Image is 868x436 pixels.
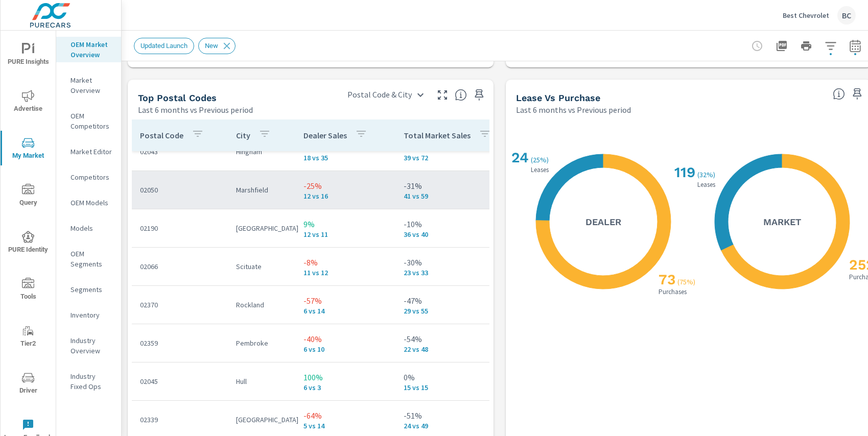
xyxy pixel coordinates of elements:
[404,180,512,192] p: -31%
[796,36,816,56] button: Print Report
[404,256,512,269] p: -30%
[404,295,512,307] p: -47%
[236,223,287,233] p: [GEOGRAPHIC_DATA]
[404,192,512,200] p: 41 vs 59
[56,246,121,272] div: OEM Segments
[820,36,841,56] button: Apply Filters
[677,277,697,286] p: ( 75% )
[303,383,387,392] p: 6 vs 3
[4,90,53,115] span: Advertise
[71,223,113,233] p: Models
[516,104,631,116] p: Last 6 months vs Previous period
[303,422,387,430] p: 5 vs 14
[4,43,53,68] span: PURE Insights
[56,307,121,323] div: Inventory
[845,36,865,56] button: Select Date Range
[341,86,430,104] div: Postal Code & City
[697,170,717,179] p: ( 32% )
[138,104,253,116] p: Last 6 months vs Previous period
[303,192,387,200] p: 12 vs 16
[56,195,121,210] div: OEM Models
[71,198,113,208] p: OEM Models
[303,295,387,307] p: -57%
[71,371,113,392] p: Industry Fixed Ops
[303,154,387,162] p: 18 vs 35
[140,185,220,195] p: 02050
[783,11,829,20] p: Best Chevrolet
[695,181,717,188] p: Leases
[140,415,220,425] p: 02339
[303,230,387,238] p: 12 vs 11
[404,383,512,392] p: 15 vs 15
[303,180,387,192] p: -25%
[585,216,621,228] h5: Dealer
[236,415,287,425] p: [GEOGRAPHIC_DATA]
[303,371,387,383] p: 100%
[56,369,121,394] div: Industry Fixed Ops
[56,108,121,134] div: OEM Competitors
[4,184,53,209] span: Query
[837,6,856,25] div: BC
[303,345,387,353] p: 6 vs 10
[140,376,220,386] p: 02045
[71,75,113,95] p: Market Overview
[140,300,220,310] p: 02370
[656,288,689,295] p: Purchases
[56,169,121,185] div: Competitors
[56,72,121,98] div: Market Overview
[71,284,113,295] p: Segments
[236,185,287,195] p: Marshfield
[56,333,121,358] div: Industry Overview
[71,147,113,157] p: Market Editor
[404,371,512,383] p: 0%
[404,409,512,422] p: -51%
[672,164,695,181] h2: 119
[455,89,467,101] span: Top Postal Codes shows you how you rank, in terms of sales, to other dealerships in your market. ...
[71,310,113,320] p: Inventory
[509,149,529,166] h2: 24
[771,36,792,56] button: "Export Report to PDF"
[404,307,512,315] p: 29 vs 55
[404,269,512,277] p: 23 vs 33
[198,38,236,54] div: New
[236,130,250,140] p: City
[134,42,194,50] span: Updated Launch
[4,231,53,256] span: PURE Identity
[404,345,512,353] p: 22 vs 48
[56,282,121,297] div: Segments
[833,88,845,100] span: Understand how shoppers are deciding to purchase vehicles. Sales data is based off market registr...
[404,218,512,230] p: -10%
[140,147,220,157] p: 02043
[140,338,220,348] p: 02359
[71,249,113,269] p: OEM Segments
[303,130,347,140] p: Dealer Sales
[303,269,387,277] p: 11 vs 12
[71,335,113,356] p: Industry Overview
[531,155,551,164] p: ( 25% )
[4,372,53,397] span: Driver
[4,137,53,162] span: My Market
[303,256,387,269] p: -8%
[404,333,512,345] p: -54%
[849,86,865,102] span: Save this to your personalized report
[763,216,801,228] h5: Market
[56,144,121,159] div: Market Editor
[236,147,287,157] p: Hingham
[303,218,387,230] p: 9%
[529,166,551,173] p: Leases
[656,271,675,288] h2: 73
[404,154,512,162] p: 39 vs 72
[140,223,220,233] p: 02190
[236,376,287,386] p: Hull
[236,261,287,272] p: Scituate
[471,87,487,103] span: Save this to your personalized report
[140,130,183,140] p: Postal Code
[303,409,387,422] p: -64%
[404,422,512,430] p: 24 vs 49
[404,130,471,140] p: Total Market Sales
[236,338,287,348] p: Pembroke
[236,300,287,310] p: Rockland
[71,39,113,60] p: OEM Market Overview
[434,87,451,103] button: Make Fullscreen
[199,42,224,50] span: New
